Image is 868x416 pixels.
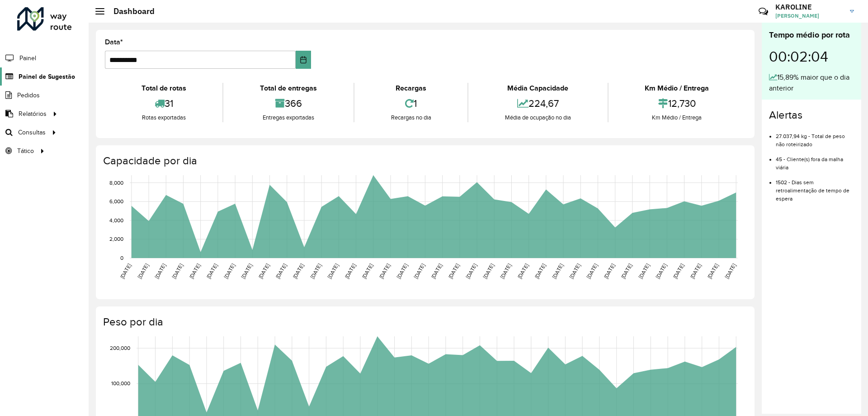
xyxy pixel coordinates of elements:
[775,12,843,20] span: [PERSON_NAME]
[226,83,351,94] div: Total de entregas
[292,263,305,280] text: [DATE]
[689,263,702,280] text: [DATE]
[109,217,123,223] text: 4,000
[482,263,495,280] text: [DATE]
[611,83,743,94] div: Km Médio / Entrega
[226,94,351,113] div: 366
[706,263,719,280] text: [DATE]
[109,236,123,242] text: 2,000
[104,6,155,16] h2: Dashboard
[361,263,374,280] text: [DATE]
[103,154,745,167] h4: Capacidade por dia
[357,94,465,113] div: 1
[769,72,854,94] div: 15,89% maior que o dia anterior
[109,198,123,204] text: 6,000
[396,263,409,280] text: [DATE]
[447,263,460,280] text: [DATE]
[471,94,605,113] div: 224,67
[413,263,426,280] text: [DATE]
[471,83,605,94] div: Média Capacidade
[533,263,547,280] text: [DATE]
[769,109,854,122] h4: Alertas
[611,94,743,113] div: 12,730
[137,263,150,280] text: [DATE]
[110,345,130,351] text: 200,000
[257,263,270,280] text: [DATE]
[585,263,599,280] text: [DATE]
[776,172,854,203] li: 1502 - Dias sem retroalimentação de tempo de espera
[464,263,477,280] text: [DATE]
[603,263,616,280] text: [DATE]
[240,263,253,280] text: [DATE]
[223,263,236,280] text: [DATE]
[107,113,220,122] div: Rotas exportadas
[620,263,633,280] text: [DATE]
[19,53,36,63] span: Painel
[611,113,743,122] div: Km Médio / Entrega
[17,146,34,156] span: Tático
[111,381,130,387] text: 100,000
[344,263,357,280] text: [DATE]
[226,113,351,122] div: Entregas exportadas
[171,263,184,280] text: [DATE]
[154,263,167,280] text: [DATE]
[205,263,218,280] text: [DATE]
[119,263,132,280] text: [DATE]
[769,41,854,72] div: 00:02:04
[724,263,737,280] text: [DATE]
[516,263,529,280] text: [DATE]
[120,255,123,261] text: 0
[103,316,745,329] h4: Peso por dia
[672,263,685,280] text: [DATE]
[776,148,854,172] li: 45 - Cliente(s) fora da malha viária
[357,113,465,122] div: Recargas no dia
[105,37,123,48] label: Data
[430,263,443,280] text: [DATE]
[769,29,854,41] div: Tempo médio por rota
[551,263,564,280] text: [DATE]
[754,2,773,21] a: Contato Rápido
[17,91,40,100] span: Pedidos
[655,263,668,280] text: [DATE]
[274,263,288,280] text: [DATE]
[471,113,605,122] div: Média de ocupação no dia
[296,51,311,69] button: Choose Date
[568,263,581,280] text: [DATE]
[309,263,322,280] text: [DATE]
[637,263,651,280] text: [DATE]
[19,72,75,81] span: Painel de Sugestão
[775,3,843,11] h3: KAROLINE
[18,128,46,137] span: Consultas
[107,83,220,94] div: Total de rotas
[107,94,220,113] div: 31
[19,109,47,119] span: Relatórios
[188,263,201,280] text: [DATE]
[357,83,465,94] div: Recargas
[109,180,123,186] text: 8,000
[776,125,854,148] li: 27.037,94 kg - Total de peso não roteirizado
[499,263,512,280] text: [DATE]
[326,263,340,280] text: [DATE]
[378,263,391,280] text: [DATE]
